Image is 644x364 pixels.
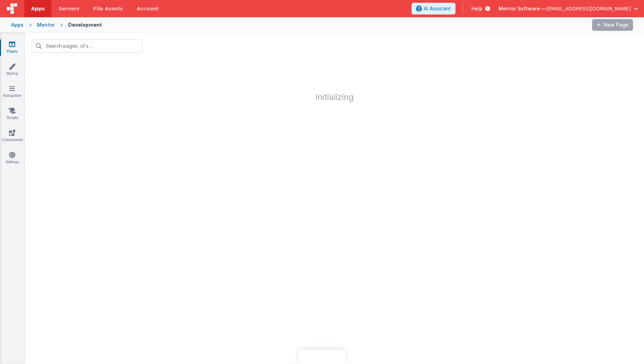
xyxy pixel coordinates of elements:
[592,19,633,31] button: New Page
[25,59,644,102] h1: Initializing
[11,21,24,28] div: Apps
[58,5,79,12] span: Servers
[68,21,102,28] div: Development
[37,21,55,28] div: Mentor
[412,3,456,15] button: AI Assistant
[31,5,45,12] span: Apps
[298,349,346,364] iframe: Marker.io feedback button
[498,5,546,12] span: Mentor Software —
[546,5,631,12] span: [EMAIL_ADDRESS][DOMAIN_NAME]
[471,5,482,12] span: Help
[498,5,638,12] button: Mentor Software — [EMAIL_ADDRESS][DOMAIN_NAME]
[93,5,123,12] span: File Assets
[424,5,451,12] span: AI Assistant
[32,39,142,53] input: Search pages, id's ...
